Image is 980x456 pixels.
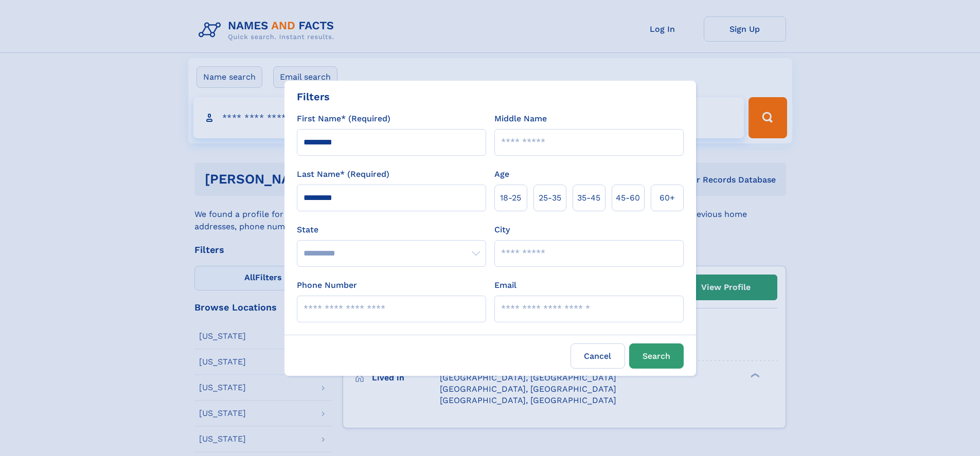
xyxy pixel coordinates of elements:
span: 60+ [660,192,675,204]
button: Search [629,343,684,369]
span: 45‑60 [616,192,640,204]
span: 25‑35 [539,192,561,204]
label: Email [494,279,516,291]
label: City [494,224,510,236]
label: Phone Number [297,279,357,291]
label: State [297,224,486,236]
label: First Name* (Required) [297,113,390,125]
label: Middle Name [494,113,547,125]
span: 35‑45 [577,192,600,204]
label: Age [494,168,509,180]
div: Filters [297,89,330,104]
label: Cancel [571,343,625,369]
span: 18‑25 [500,192,521,204]
label: Last Name* (Required) [297,168,389,180]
